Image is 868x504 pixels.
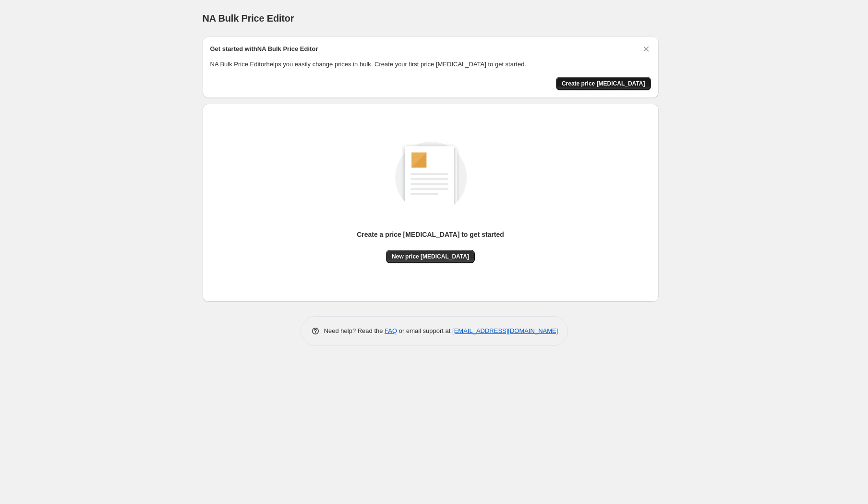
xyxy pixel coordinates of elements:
[641,44,651,54] button: Dismiss card
[452,327,558,334] a: [EMAIL_ADDRESS][DOMAIN_NAME]
[392,253,469,260] span: New price [MEDICAL_DATA]
[386,250,475,263] button: New price [MEDICAL_DATA]
[562,80,645,87] span: Create price [MEDICAL_DATA]
[210,44,318,54] h2: Get started with NA Bulk Price Editor
[324,327,385,334] span: Need help? Read the
[397,327,452,334] span: or email support at
[385,327,397,334] a: FAQ
[203,13,294,24] span: NA Bulk Price Editor
[357,230,504,239] p: Create a price [MEDICAL_DATA] to get started
[210,60,651,69] p: NA Bulk Price Editor helps you easily change prices in bulk. Create your first price [MEDICAL_DAT...
[556,77,651,90] button: Create price change job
